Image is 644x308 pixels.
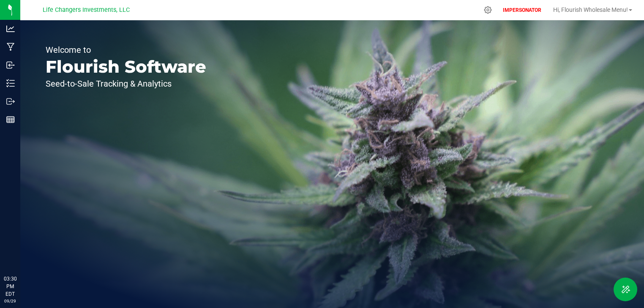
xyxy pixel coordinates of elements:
[553,6,628,13] span: Hi, Flourish Wholesale Menu!
[4,275,16,298] p: 03:30 PM EDT
[6,43,15,51] inline-svg: Manufacturing
[6,115,15,124] inline-svg: Reports
[6,79,15,87] inline-svg: Inventory
[46,58,206,75] p: Flourish Software
[43,6,130,14] span: Life Changers Investments, LLC
[46,46,206,54] p: Welcome to
[6,25,15,33] inline-svg: Analytics
[6,61,15,69] inline-svg: Inbound
[4,298,16,304] p: 09/29
[499,6,545,14] p: IMPERSONATOR
[614,278,637,301] button: Toggle Menu
[46,79,206,88] p: Seed-to-Sale Tracking & Analytics
[483,6,493,14] div: Manage settings
[6,97,15,106] inline-svg: Outbound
